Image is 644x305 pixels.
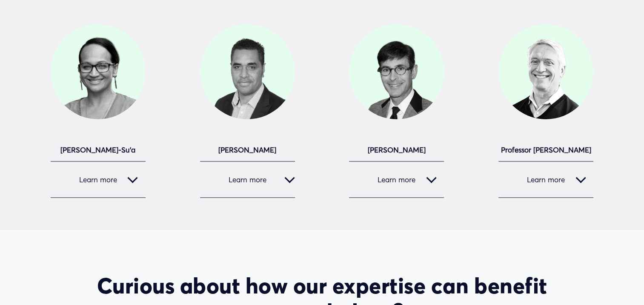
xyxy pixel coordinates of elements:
[349,161,444,197] button: Learn more
[58,175,128,184] span: Learn more
[51,161,146,197] button: Learn more
[357,175,426,184] span: Learn more
[368,145,426,154] strong: [PERSON_NAME]
[506,175,575,184] span: Learn more
[200,175,285,184] span: Learn more
[498,161,593,197] button: Learn more
[200,161,295,197] button: Learn more
[60,145,135,154] strong: [PERSON_NAME]-Su’a
[501,145,591,154] strong: Professor [PERSON_NAME]
[218,145,276,154] strong: [PERSON_NAME]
